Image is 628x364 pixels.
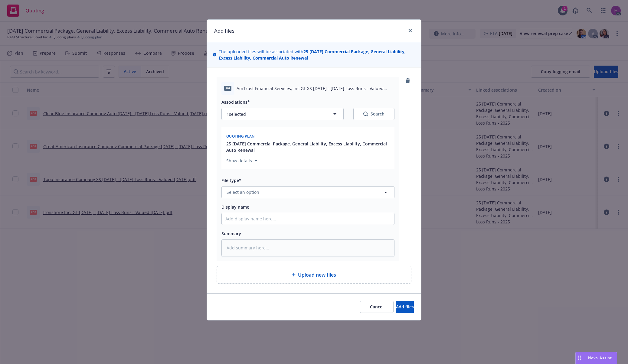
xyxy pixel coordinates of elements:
div: Search [363,111,384,117]
strong: 25 [DATE] Commercial Package, General Liability, Excess Liability, Commercial Auto Renewal [219,49,406,61]
span: 1 selected [227,111,246,117]
button: 1selected [221,108,344,120]
span: AmTrust Financial Services, Inc GL XS [DATE] - [DATE] Loss Runs - Valued [DATE].pdf [237,85,394,92]
span: Associations* [221,99,250,105]
span: File type* [221,177,241,183]
svg: Search [363,112,368,116]
button: SearchSearch [353,108,394,120]
span: Nova Assist [588,355,612,360]
a: remove [404,77,411,84]
button: 25 [DATE] Commercial Package, General Liability, Excess Liability, Commercial Auto Renewal [226,141,391,153]
span: Summary [221,231,241,236]
span: Select an option [227,189,259,195]
button: Add files [396,301,414,313]
a: close [407,27,414,34]
div: Upload new files [217,266,411,284]
span: Quoting plan [226,134,255,139]
span: The uploaded files will be associated with [219,48,415,61]
h1: Add files [214,27,234,35]
button: Nova Assist [575,352,617,364]
span: Cancel [370,304,384,310]
button: Show details [224,157,260,164]
div: Drag to move [576,352,583,364]
input: Add display name here... [222,213,394,225]
span: Display name [221,204,249,210]
span: pdf [224,86,231,90]
button: Select an option [221,186,394,198]
span: Upload new files [298,271,336,278]
span: Add files [396,304,414,310]
button: Cancel [360,301,394,313]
